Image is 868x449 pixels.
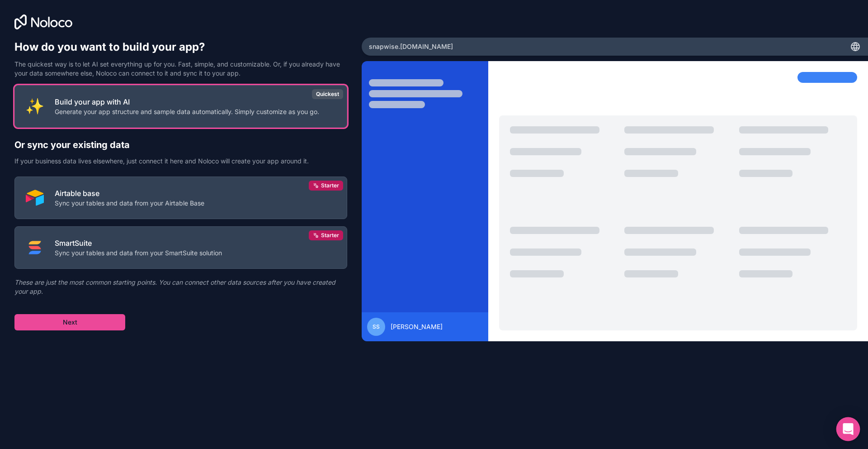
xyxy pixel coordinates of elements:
[14,85,347,128] button: INTERNAL_WITH_AIBuild your app with AIGenerate your app structure and sample data automatically. ...
[391,322,443,331] span: [PERSON_NAME]
[369,42,453,51] span: snapwise .[DOMAIN_NAME]
[26,239,44,257] img: SMART_SUITE
[14,177,347,219] button: AIRTABLEAirtable baseSync your tables and data from your Airtable BaseStarter
[55,96,319,107] p: Build your app with AI
[14,314,125,330] button: Next
[312,89,343,99] div: Quickest
[26,189,44,207] img: AIRTABLE
[55,238,222,248] p: SmartSuite
[55,107,319,116] p: Generate your app structure and sample data automatically. Simply customize as you go.
[14,278,347,296] p: These are just the most common starting points. You can connect other data sources after you have...
[836,417,860,441] div: Open Intercom Messenger
[14,40,347,54] h1: How do you want to build your app?
[55,248,222,258] p: Sync your tables and data from your SmartSuite solution
[14,226,347,269] button: SMART_SUITESmartSuiteSync your tables and data from your SmartSuite solutionStarter
[26,97,44,115] img: INTERNAL_WITH_AI
[14,60,347,78] p: The quickest way is to let AI set everything up for you. Fast, simple, and customizable. Or, if y...
[14,139,347,151] h2: Or sync your existing data
[14,157,347,166] p: If your business data lives elsewhere, just connect it here and Noloco will create your app aroun...
[321,232,339,239] span: Starter
[321,182,339,189] span: Starter
[55,188,204,199] p: Airtable base
[373,323,380,330] span: SS
[55,199,204,208] p: Sync your tables and data from your Airtable Base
